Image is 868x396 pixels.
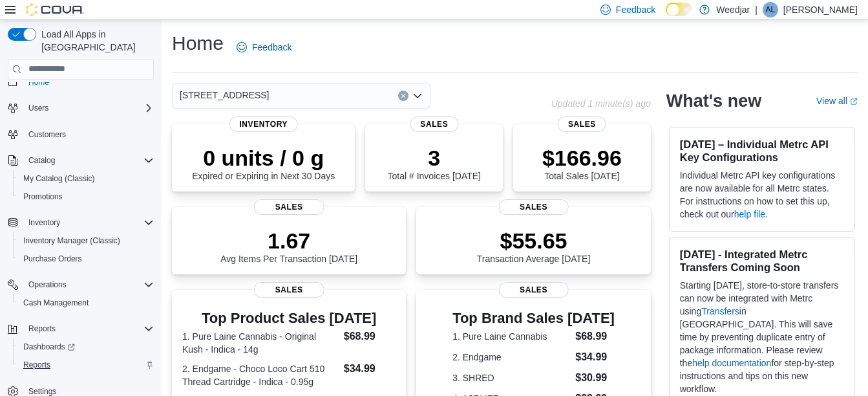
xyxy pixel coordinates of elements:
[28,280,67,290] span: Operations
[18,339,154,355] span: Dashboards
[666,3,693,16] input: Dark Mode
[575,329,615,344] dd: $68.99
[252,41,291,54] span: Feedback
[36,28,154,54] span: Load All Apps in [GEOGRAPHIC_DATA]
[18,189,154,204] span: Promotions
[680,169,844,221] p: Individual Metrc API key configurations are now available for all Metrc states. For instructions ...
[452,351,570,364] dt: 2. Endgame
[3,320,159,338] button: Reports
[763,2,778,17] div: Amelio Lalo
[680,138,844,164] h3: [DATE] – Individual Metrc API Key Configurations
[542,145,622,171] p: $166.96
[477,228,591,254] p: $55.65
[388,145,481,171] p: 3
[498,282,569,298] span: Sales
[542,145,622,181] div: Total Sales [DATE]
[192,145,335,181] div: Expired or Expiring in Next 30 Days
[192,145,335,171] p: 0 units / 0 g
[13,188,159,206] button: Promotions
[3,276,159,294] button: Operations
[13,250,159,268] button: Purchase Orders
[558,116,606,132] span: Sales
[13,170,159,188] button: My Catalog (Classic)
[410,116,458,132] span: Sales
[13,356,159,374] button: Reports
[412,91,423,101] button: Open list of options
[18,295,94,311] a: Cash Management
[172,30,224,56] h1: Home
[23,100,154,116] span: Users
[23,127,71,142] a: Customers
[452,311,615,326] h3: Top Brand Sales [DATE]
[23,360,50,370] span: Reports
[23,74,154,90] span: Home
[498,199,569,215] span: Sales
[18,189,68,204] a: Promotions
[231,34,297,60] a: Feedback
[13,338,159,356] a: Dashboards
[452,371,570,384] dt: 3. SHRED
[575,370,615,386] dd: $30.99
[18,171,100,186] a: My Catalog (Classic)
[254,282,324,298] span: Sales
[13,232,159,250] button: Inventory Manager (Classic)
[816,96,858,106] a: View allExternal link
[575,349,615,365] dd: $34.99
[23,321,154,336] span: Reports
[23,254,82,264] span: Purchase Orders
[18,171,154,186] span: My Catalog (Classic)
[229,116,298,132] span: Inventory
[13,294,159,312] button: Cash Management
[18,357,56,373] a: Reports
[344,329,396,344] dd: $68.99
[18,233,125,248] a: Inventory Manager (Classic)
[23,215,154,230] span: Inventory
[23,298,89,308] span: Cash Management
[477,228,591,264] div: Transaction Average [DATE]
[716,2,750,17] p: Weedjar
[23,277,72,292] button: Operations
[28,324,56,334] span: Reports
[666,91,761,111] h2: What's new
[616,3,655,16] span: Feedback
[26,3,84,16] img: Cova
[18,233,154,248] span: Inventory Manager (Classic)
[23,342,75,352] span: Dashboards
[850,98,858,105] svg: External link
[680,279,844,395] p: Starting [DATE], store-to-store transfers can now be integrated with Metrc using in [GEOGRAPHIC_D...
[701,306,739,316] a: Transfers
[3,72,159,91] button: Home
[28,77,49,87] span: Home
[23,153,60,168] button: Catalog
[18,357,154,373] span: Reports
[28,103,48,113] span: Users
[180,87,269,103] span: [STREET_ADDRESS]
[692,358,771,368] a: help documentation
[182,311,396,326] h3: Top Product Sales [DATE]
[18,251,154,267] span: Purchase Orders
[182,330,339,356] dt: 1. Pure Laine Cannabis - Original Kush - Indica - 14g
[3,151,159,170] button: Catalog
[182,362,339,388] dt: 2. Endgame - Choco Loco Cart 510 Thread Cartridge - Indica - 0.95g
[18,339,80,355] a: Dashboards
[23,236,120,246] span: Inventory Manager (Classic)
[18,251,87,267] a: Purchase Orders
[18,295,154,311] span: Cash Management
[3,125,159,144] button: Customers
[551,98,651,109] p: Updated 1 minute(s) ago
[28,155,55,166] span: Catalog
[23,321,61,336] button: Reports
[452,330,570,343] dt: 1. Pure Laine Cannabis
[23,126,154,142] span: Customers
[766,2,776,17] span: AL
[23,173,95,184] span: My Catalog (Classic)
[23,277,154,292] span: Operations
[23,74,54,90] a: Home
[3,99,159,117] button: Users
[23,215,65,230] button: Inventory
[254,199,324,215] span: Sales
[23,153,154,168] span: Catalog
[220,228,357,254] p: 1.67
[398,91,408,101] button: Clear input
